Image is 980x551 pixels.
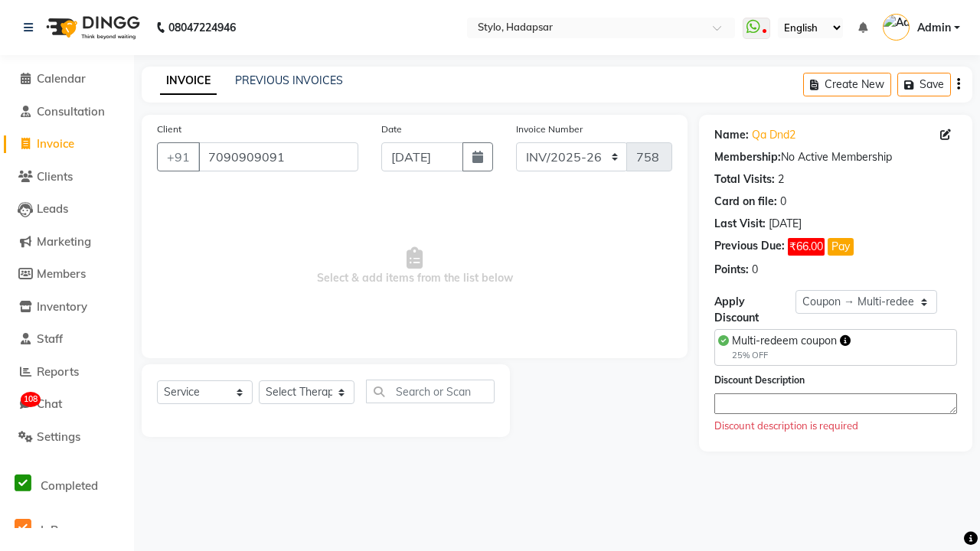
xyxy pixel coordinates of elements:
span: Members [37,266,86,281]
div: 2 [778,171,784,187]
span: 108 [21,392,41,407]
div: [DATE] [769,216,802,232]
button: Create New [803,73,891,96]
div: Last Visit: [714,216,766,232]
img: logo [39,6,144,49]
a: Clients [4,168,130,186]
span: InProgress [41,523,98,537]
label: Invoice Number [516,122,583,136]
div: Card on file: [714,194,777,210]
div: Apply Discount [714,294,795,326]
div: 0 [752,262,758,278]
span: Reports [37,364,79,379]
span: Inventory [37,299,87,314]
input: Search by Name/Mobile/Email/Code [198,142,358,171]
div: 0 [780,194,786,210]
button: +91 [157,142,200,171]
div: 25% OFF [732,349,851,362]
label: Client [157,122,181,136]
a: PREVIOUS INVOICES [235,73,343,87]
span: ₹66.00 [788,238,825,256]
span: Leads [37,201,68,216]
a: Members [4,266,130,283]
span: Select & add items from the list below [157,190,672,343]
div: Membership: [714,149,781,165]
div: Total Visits: [714,171,775,187]
div: Name: [714,127,749,143]
span: Chat [37,396,62,411]
div: Discount description is required [714,419,957,434]
span: Completed [41,478,98,493]
a: Calendar [4,70,130,88]
span: Consultation [37,104,105,119]
span: Admin [917,20,951,36]
input: Search or Scan [366,380,495,403]
a: Invoice [4,135,130,153]
button: Pay [828,238,854,256]
a: Qa Dnd2 [752,127,795,143]
span: Staff [37,331,63,346]
span: Calendar [37,71,86,86]
span: Clients [37,169,73,184]
a: Staff [4,331,130,348]
span: Marketing [37,234,91,249]
a: Leads [4,201,130,218]
label: Date [381,122,402,136]
a: 108Chat [4,396,130,413]
label: Discount Description [714,373,805,387]
a: Consultation [4,103,130,121]
a: INVOICE [160,67,217,95]
img: Admin [883,14,910,41]
a: Reports [4,364,130,381]
span: Settings [37,429,80,444]
b: 08047224946 [168,6,236,49]
div: Previous Due: [714,238,785,256]
a: Settings [4,429,130,446]
a: Inventory [4,298,130,316]
span: Multi-redeem coupon [732,334,837,347]
div: Points: [714,262,749,278]
button: Save [897,73,951,96]
div: No Active Membership [714,149,957,165]
span: Invoice [37,136,74,151]
a: Marketing [4,233,130,251]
